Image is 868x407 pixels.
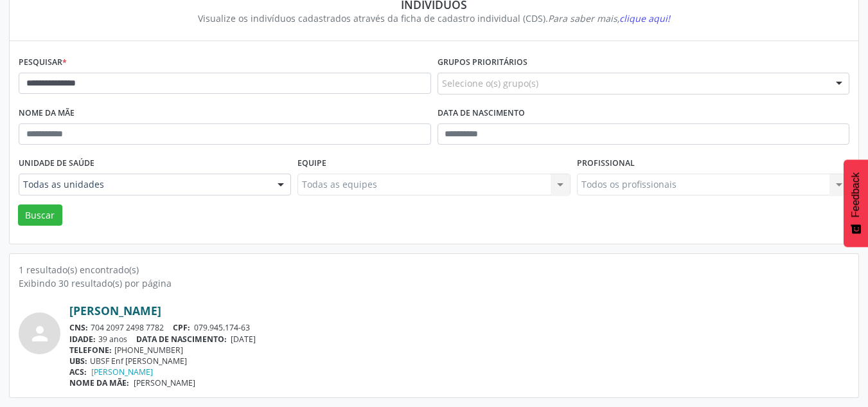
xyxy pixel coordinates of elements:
div: 704 2097 2498 7782 [69,322,849,333]
span: Todas as unidades [23,178,265,191]
i: Para saber mais, [548,12,670,24]
label: Profissional [577,154,635,174]
span: Feedback [850,172,862,217]
label: Equipe [297,154,326,174]
div: 1 resultado(s) encontrado(s) [19,263,849,276]
span: IDADE: [69,334,96,345]
span: NOME DA MÃE: [69,377,129,388]
span: DATA DE NASCIMENTO: [136,334,227,345]
label: Pesquisar [19,53,67,73]
span: 079.945.174-63 [194,322,250,333]
div: Visualize os indivíduos cadastrados através da ficha de cadastro individual (CDS). [28,12,840,25]
div: UBSF Enf [PERSON_NAME] [69,356,849,366]
i: person [28,322,51,345]
span: [PERSON_NAME] [134,377,195,388]
span: TELEFONE: [69,345,112,356]
span: clique aqui! [619,12,670,24]
span: CNS: [69,322,88,333]
div: 39 anos [69,334,849,345]
span: CPF: [173,322,190,333]
span: [DATE] [231,334,256,345]
label: Unidade de saúde [19,154,94,174]
a: [PERSON_NAME] [69,303,161,318]
div: Exibindo 30 resultado(s) por página [19,276,849,290]
label: Nome da mãe [19,104,75,123]
label: Grupos prioritários [438,53,527,73]
button: Feedback - Mostrar pesquisa [844,159,868,247]
span: UBS: [69,356,87,366]
button: Buscar [18,204,62,226]
label: Data de nascimento [438,104,525,123]
div: [PHONE_NUMBER] [69,345,849,356]
span: Selecione o(s) grupo(s) [442,77,538,90]
a: [PERSON_NAME] [91,366,153,377]
span: ACS: [69,366,87,377]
